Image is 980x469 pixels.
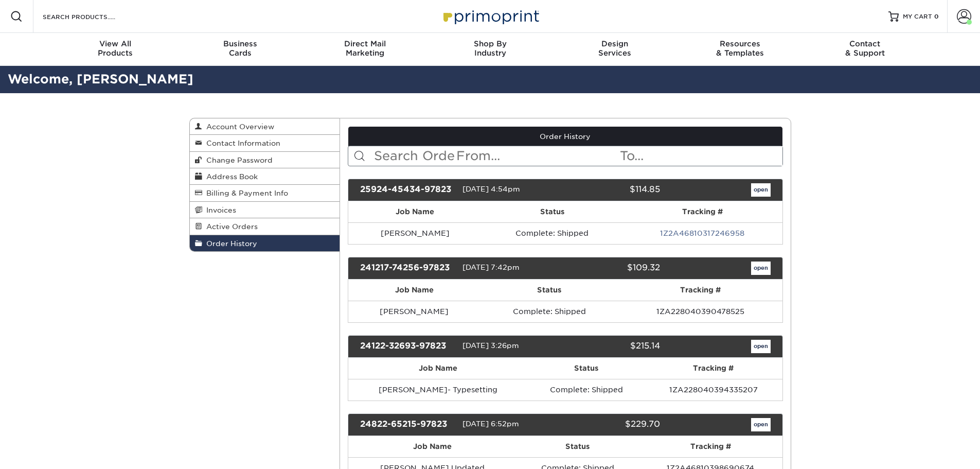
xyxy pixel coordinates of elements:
a: Address Book [190,168,340,185]
span: Address Book [202,172,258,181]
a: Account Overview [190,118,340,135]
a: Shop ByIndustry [427,33,553,66]
a: BusinessCards [177,33,302,66]
th: Status [480,280,619,301]
span: Direct Mail [302,39,427,48]
td: 1ZA228040390478525 [619,301,782,322]
div: $215.14 [558,340,668,353]
div: 25924-45434-97823 [352,183,462,197]
span: Order History [202,239,257,248]
input: Search Orders... [373,146,455,166]
span: Shop By [427,39,553,48]
span: View All [53,39,178,48]
th: Tracking # [619,280,782,301]
span: Invoices [202,206,236,214]
div: $114.85 [558,183,668,197]
a: DesignServices [553,33,678,66]
a: Direct MailMarketing [302,33,427,66]
td: [PERSON_NAME] [348,301,480,322]
span: MY CART [903,12,932,21]
div: Marketing [302,39,427,58]
span: Resources [678,39,803,48]
div: Services [553,39,678,58]
span: Business [177,39,302,48]
input: To... [619,146,782,166]
td: [PERSON_NAME]- Typesetting [348,379,528,401]
div: Industry [427,39,553,58]
div: 24822-65215-97823 [352,418,462,431]
a: 1Z2A46810317246958 [660,229,744,237]
div: $229.70 [558,418,668,431]
a: Order History [348,127,782,146]
span: 0 [934,13,939,20]
a: open [751,418,771,431]
span: [DATE] 4:54pm [462,185,520,193]
div: 241217-74256-97823 [352,262,462,275]
td: Complete: Shipped [528,379,645,401]
a: Change Password [190,152,340,168]
div: 24122-32693-97823 [352,340,462,353]
th: Status [516,436,639,457]
div: $109.32 [558,262,668,275]
div: & Support [803,39,928,58]
a: open [751,183,771,197]
th: Tracking # [639,436,782,457]
span: [DATE] 7:42pm [462,263,520,271]
span: Account Overview [202,123,274,131]
input: SEARCH PRODUCTS..... [42,10,142,23]
span: Billing & Payment Info [202,189,288,197]
span: Contact Information [202,139,280,147]
input: From... [455,146,619,166]
a: Billing & Payment Info [190,185,340,201]
a: Contact Information [190,135,340,151]
td: Complete: Shipped [480,301,619,322]
div: Cards [177,39,302,58]
span: Contact [803,39,928,48]
th: Status [482,201,622,222]
td: 1ZA228040394335207 [645,379,782,401]
a: open [751,340,771,353]
a: Contact& Support [803,33,928,66]
div: & Templates [678,39,803,58]
span: Design [553,39,678,48]
th: Job Name [348,201,482,222]
th: Job Name [348,280,480,301]
span: Change Password [202,156,273,164]
th: Job Name [348,358,528,379]
td: Complete: Shipped [482,222,622,244]
span: Active Orders [202,222,258,231]
a: Active Orders [190,218,340,235]
th: Job Name [348,436,516,457]
th: Status [528,358,645,379]
div: Products [53,39,178,58]
th: Tracking # [622,201,782,222]
a: View AllProducts [53,33,178,66]
span: [DATE] 6:52pm [462,420,519,428]
span: [DATE] 3:26pm [462,341,519,350]
a: Resources& Templates [678,33,803,66]
a: Order History [190,235,340,251]
th: Tracking # [645,358,782,379]
img: Primoprint [439,5,542,27]
td: [PERSON_NAME] [348,222,482,244]
a: open [751,262,771,275]
a: Invoices [190,202,340,218]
